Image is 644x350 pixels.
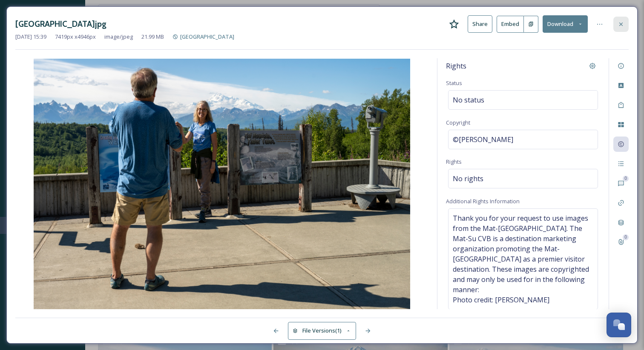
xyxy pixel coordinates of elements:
div: 0 [623,176,629,182]
span: No status [453,95,484,105]
span: ©[PERSON_NAME] [453,134,513,145]
span: [GEOGRAPHIC_DATA] [180,33,234,40]
h3: [GEOGRAPHIC_DATA]jpg [15,18,106,30]
span: Status [446,79,462,87]
button: Open Chat [607,313,631,337]
button: Embed [497,16,524,33]
span: Rights [446,61,466,71]
div: 0 [623,234,629,240]
button: File Versions(1) [288,322,356,339]
span: 7419 px x 4946 px [55,33,96,41]
span: 21.99 MB [141,33,164,41]
span: No rights [453,174,483,184]
button: Share [468,15,492,33]
span: [DATE] 15:39 [15,33,46,41]
span: Thank you for your request to use images from the Mat-[GEOGRAPHIC_DATA]. The Mat-Su CVB is a dest... [453,213,593,305]
span: image/jpeg [104,33,133,41]
button: Download [543,15,588,33]
span: Additional Rights Information [446,197,520,205]
img: 2384348.jpg [15,59,428,309]
span: Copyright [446,119,470,126]
span: Rights [446,158,462,165]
